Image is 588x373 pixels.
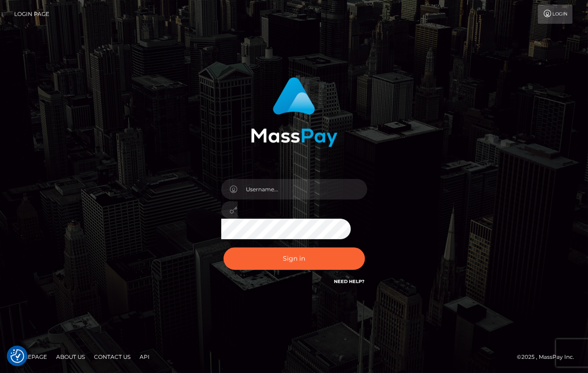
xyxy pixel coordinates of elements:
[136,350,153,364] a: API
[238,179,367,200] input: Username...
[90,350,134,364] a: Contact Us
[10,349,24,363] button: Consent Preferences
[224,247,365,270] button: Sign in
[538,5,572,24] a: Login
[251,77,338,147] img: MassPay Login
[10,350,51,364] a: Homepage
[517,352,581,362] div: © 2025 , MassPay Inc.
[334,278,365,284] a: Need Help?
[14,5,49,24] a: Login Page
[52,350,88,364] a: About Us
[10,349,24,363] img: Revisit consent button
